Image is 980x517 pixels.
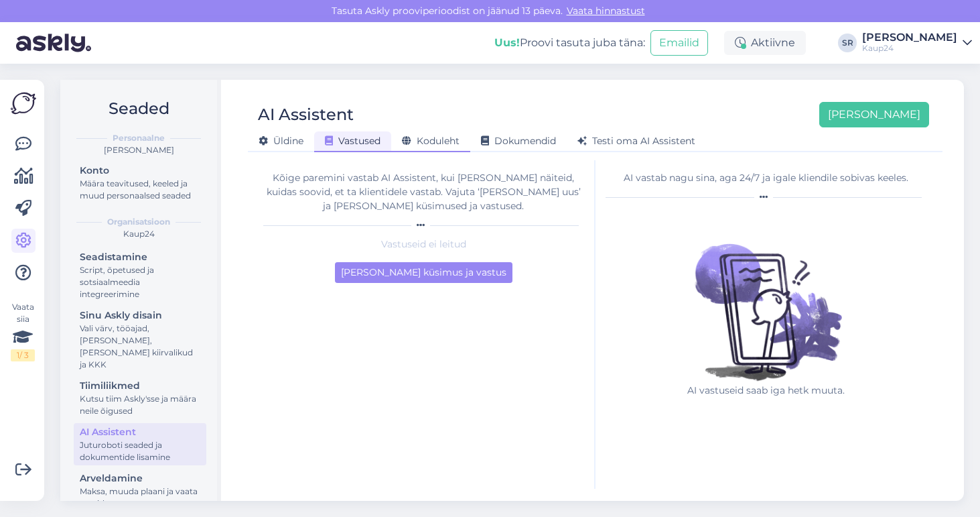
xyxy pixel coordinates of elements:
div: [PERSON_NAME] [71,144,206,156]
div: Vaata siia [11,301,35,361]
button: Emailid [650,30,708,56]
img: No qna [679,209,853,384]
div: Juturoboti seaded ja dokumentide lisamine [80,439,200,463]
a: SeadistamineScript, õpetused ja sotsiaalmeedia integreerimine [74,248,206,302]
div: Kutsu tiim Askly'sse ja määra neile õigused [80,393,200,417]
p: Vastuseid ei leitud [263,237,584,251]
div: Kõige paremini vastab AI Assistent, kui [PERSON_NAME] näiteid, kuidas soovid, et ta klientidele v... [263,171,584,213]
a: Sinu Askly disainVali värv, tööajad, [PERSON_NAME], [PERSON_NAME] kiirvalikud ja KKK [74,306,206,373]
a: KontoMäära teavitused, keeled ja muud personaalsed seaded [74,162,206,204]
div: [PERSON_NAME] [862,32,957,43]
span: Koduleht [402,135,460,147]
button: [PERSON_NAME] küsimus ja vastus [335,262,512,283]
h2: Seaded [71,96,206,121]
div: Aktiivne [724,31,806,55]
p: AI vastuseid saab iga hetk muuta. [679,384,853,398]
div: Määra teavitused, keeled ja muud personaalsed seaded [80,178,200,202]
div: 1 / 3 [11,349,35,361]
b: Personaalne [113,132,165,144]
div: Proovi tasuta juba täna: [494,35,645,51]
span: Vastused [325,135,380,147]
div: Kaup24 [862,43,957,54]
div: Kaup24 [71,228,206,240]
div: SR [838,34,857,52]
div: AI Assistent [80,425,200,439]
div: Seadistamine [80,250,200,264]
a: ArveldamineMaksa, muuda plaani ja vaata arveid [74,469,206,512]
span: Testi oma AI Assistent [577,135,695,147]
a: AI AssistentJuturoboti seaded ja dokumentide lisamine [74,423,206,465]
div: Vali värv, tööajad, [PERSON_NAME], [PERSON_NAME] kiirvalikud ja KKK [80,323,200,371]
img: Askly Logo [11,91,36,116]
div: AI vastab nagu sina, aga 24/7 ja igale kliendile sobivas keeles. [606,171,928,185]
button: [PERSON_NAME] [819,102,929,127]
div: Script, õpetused ja sotsiaalmeedia integreerimine [80,264,200,300]
div: Konto [80,164,200,178]
div: Arveldamine [80,471,200,485]
a: Vaata hinnastust [563,5,649,17]
b: Organisatsioon [107,216,170,228]
div: AI Assistent [258,102,354,127]
b: Uus! [494,36,520,49]
a: TiimiliikmedKutsu tiim Askly'sse ja määra neile õigused [74,377,206,419]
span: Dokumendid [481,135,556,147]
a: [PERSON_NAME]Kaup24 [862,32,972,54]
div: Sinu Askly disain [80,308,200,323]
div: Maksa, muuda plaani ja vaata arveid [80,485,200,510]
div: Tiimiliikmed [80,379,200,393]
span: Üldine [259,135,303,147]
